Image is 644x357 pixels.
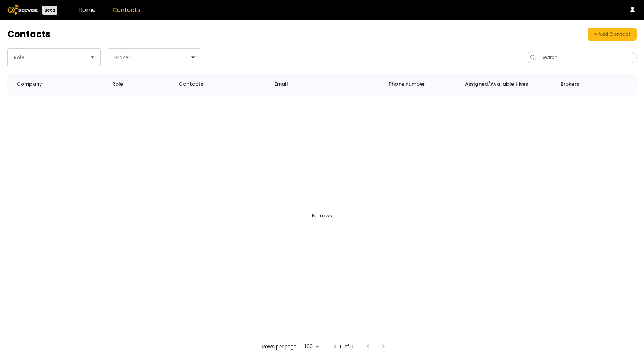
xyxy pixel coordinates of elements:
[561,74,579,95] div: Brokers
[42,6,57,15] div: Beta
[113,6,140,14] a: Contacts
[456,74,551,95] div: Assigned/Available Hives
[7,30,50,39] h2: Contacts
[274,74,288,95] div: Email
[588,28,637,41] button: + Add Contact
[379,74,456,95] div: Phone number
[17,74,42,95] div: Company
[103,74,170,95] div: Role
[78,6,96,14] a: Home
[170,74,265,95] div: Contacts
[301,341,322,352] div: 100
[551,74,618,95] div: Brokers
[112,74,123,95] div: Role
[265,74,379,95] div: Email
[594,31,631,38] div: + Add Contact
[465,74,528,95] div: Assigned/Available Hives
[7,95,637,337] div: No rows
[7,5,38,15] img: Beewise logo
[7,74,103,95] div: Company
[389,74,425,95] div: Phone number
[262,343,298,350] p: Rows per page:
[179,74,203,95] div: Contacts
[334,343,353,350] p: 0–0 of 0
